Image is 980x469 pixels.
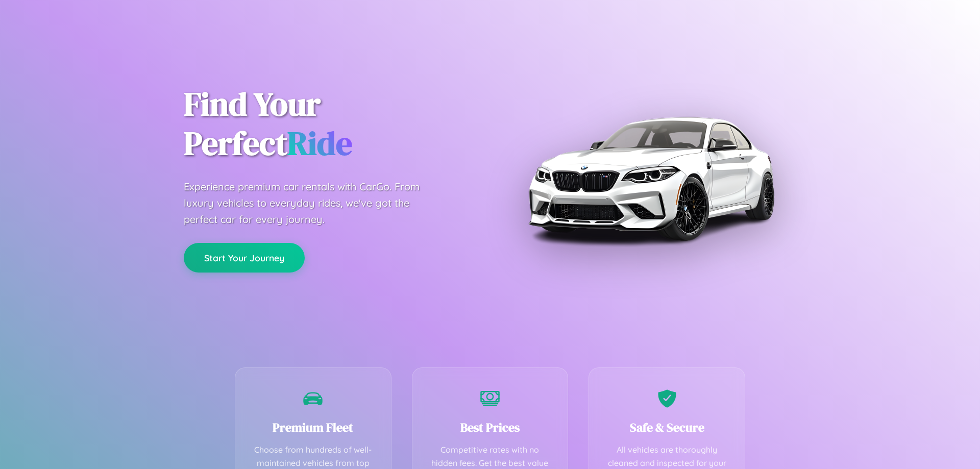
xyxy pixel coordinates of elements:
[184,85,475,163] h1: Find Your Perfect
[604,419,729,436] h3: Safe & Secure
[428,419,553,436] h3: Best Prices
[523,51,778,306] img: Premium BMW car rental vehicle
[184,243,305,273] button: Start Your Journey
[184,179,439,228] p: Experience premium car rentals with CarGo. From luxury vehicles to everyday rides, we've got the ...
[251,419,376,436] h3: Premium Fleet
[287,121,352,165] span: Ride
